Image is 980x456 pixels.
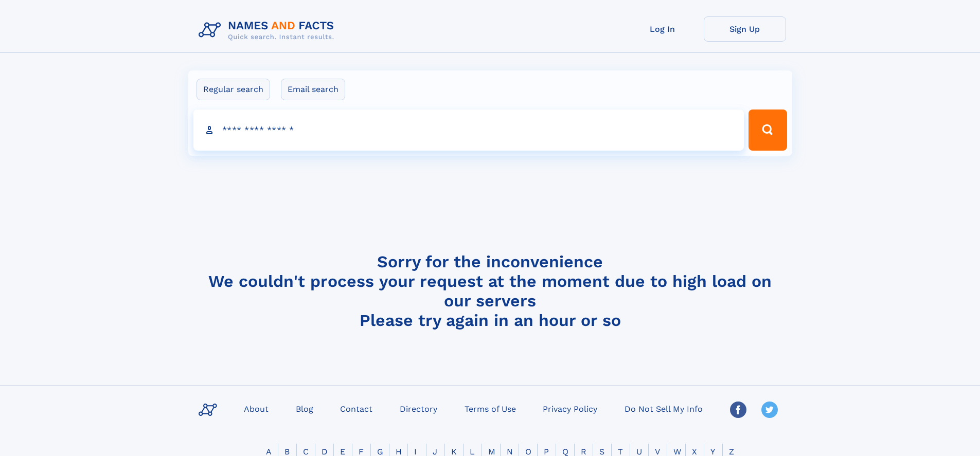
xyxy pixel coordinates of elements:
img: Facebook [730,402,746,418]
img: Twitter [761,402,778,418]
h4: Sorry for the inconvenience We couldn't process your request at the moment due to high load on ou... [194,252,786,330]
label: Email search [281,79,345,100]
input: search input [193,110,744,151]
a: Contact [336,401,377,416]
button: Search Button [749,110,787,151]
a: Do Not Sell My Info [620,401,707,416]
a: About [240,401,273,416]
label: Regular search [197,79,270,100]
a: Log In [621,16,704,42]
a: Terms of Use [460,401,520,416]
a: Sign Up [704,16,786,42]
a: Privacy Policy [539,401,601,416]
a: Directory [396,401,441,416]
img: Logo Names and Facts [194,16,343,44]
a: Blog [292,401,317,416]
